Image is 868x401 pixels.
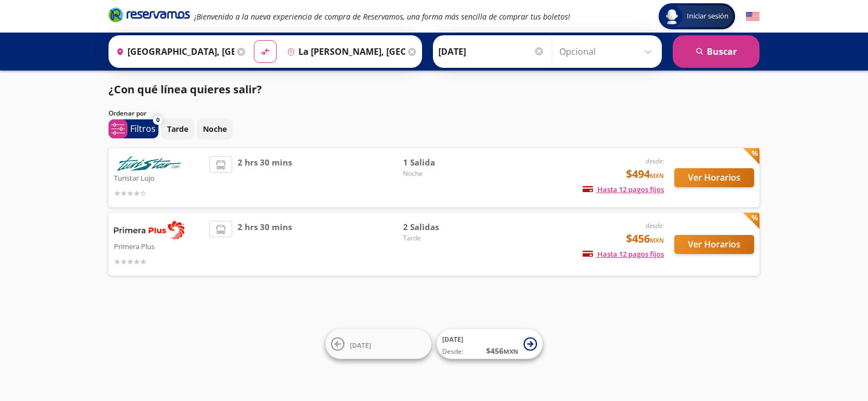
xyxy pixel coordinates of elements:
p: Ordenar por [108,109,146,118]
button: Ver Horarios [674,235,754,254]
p: Filtros [130,122,156,135]
span: Iniciar sesión [682,11,733,22]
span: $494 [626,166,664,182]
input: Buscar Destino [283,38,405,65]
span: 2 Salidas [403,221,479,233]
button: 0Filtros [108,119,158,138]
p: ¿Con qué línea quieres salir? [108,81,262,98]
button: [DATE]Desde:$456MXN [437,329,542,359]
span: 1 Salida [403,156,479,169]
span: 0 [156,116,159,125]
button: [DATE] [325,329,431,359]
em: desde: [646,156,664,166]
span: Noche [403,169,479,179]
em: desde: [646,221,664,230]
p: Noche [203,123,227,135]
span: Desde: [442,347,463,357]
input: Buscar Origen [112,38,234,65]
span: $ 456 [486,345,518,357]
button: Noche [197,118,233,139]
img: Turistar Lujo [114,156,184,171]
span: 2 hrs 30 mins [238,156,292,199]
p: Primera Plus [114,239,204,252]
input: Elegir Fecha [438,38,545,65]
button: English [746,10,759,23]
span: Hasta 12 pagos fijos [583,184,664,194]
i: Brand Logo [108,7,190,23]
small: MXN [650,171,664,180]
a: Brand Logo [108,7,190,26]
p: Turistar Lujo [114,171,204,184]
span: [DATE] [442,335,463,344]
button: Buscar [673,35,759,68]
button: Tarde [161,118,194,139]
span: [DATE] [350,340,371,349]
p: Tarde [167,123,188,135]
small: MXN [503,347,518,355]
em: ¡Bienvenido a la nueva experiencia de compra de Reservamos, una forma más sencilla de comprar tus... [194,11,570,22]
span: 2 hrs 30 mins [238,221,292,268]
img: Primera Plus [114,221,184,239]
span: $456 [626,231,664,247]
input: Opcional [559,38,656,65]
span: Hasta 12 pagos fijos [583,249,664,259]
button: Ver Horarios [674,168,754,187]
span: Tarde [403,233,479,243]
small: MXN [650,236,664,244]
